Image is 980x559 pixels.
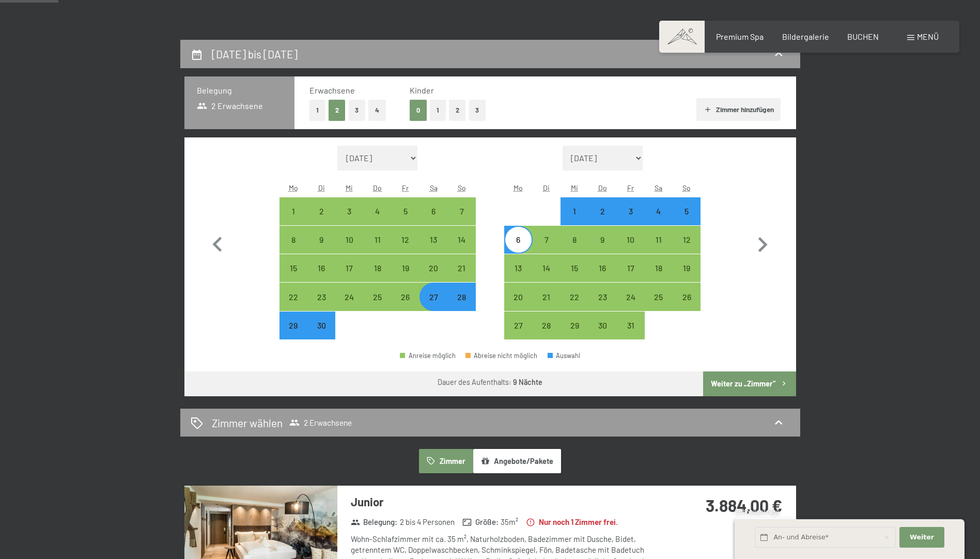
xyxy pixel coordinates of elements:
[682,183,691,192] abbr: Sonntag
[364,197,392,225] div: Thu Sep 04 2025
[645,226,673,254] div: Anreise möglich
[616,254,644,282] div: Anreise möglich
[910,533,934,542] span: Weiter
[212,48,298,60] h2: [DATE] bis [DATE]
[335,254,363,282] div: Wed Sep 17 2025
[351,494,658,510] h3: Junior
[534,236,559,261] div: 7
[419,226,447,254] div: Sat Sep 13 2025
[462,517,499,527] strong: Größe :
[447,283,475,310] div: Anreise möglich
[533,312,561,339] div: Anreise möglich
[281,207,306,233] div: 1
[329,100,346,121] button: 2
[617,207,643,233] div: 3
[307,254,335,282] div: Tue Sep 16 2025
[410,100,427,121] button: 0
[561,197,588,225] div: Wed Oct 01 2025
[421,264,446,290] div: 20
[307,254,335,282] div: Anreise möglich
[419,197,447,225] div: Anreise möglich
[513,378,542,386] b: 9 Nächte
[646,264,672,290] div: 18
[279,197,307,225] div: Anreise möglich
[335,197,363,225] div: Wed Sep 03 2025
[400,352,456,359] div: Anreise möglich
[616,254,644,282] div: Fri Oct 17 2025
[561,254,588,282] div: Wed Oct 15 2025
[504,283,532,310] div: Mon Oct 20 2025
[392,226,419,254] div: Fri Sep 12 2025
[421,236,446,261] div: 13
[533,254,561,282] div: Anreise möglich
[365,264,391,290] div: 18
[281,293,306,319] div: 22
[335,226,363,254] div: Anreise möglich
[335,226,363,254] div: Wed Sep 10 2025
[588,254,616,282] div: Anreise möglich
[505,321,531,347] div: 27
[281,264,306,290] div: 15
[533,283,561,310] div: Anreise möglich
[548,352,581,359] div: Auswahl
[307,312,335,339] div: Tue Sep 30 2025
[561,197,588,225] div: Anreise möglich
[533,226,561,254] div: Tue Oct 07 2025
[448,236,474,261] div: 14
[562,321,587,347] div: 29
[588,226,616,254] div: Thu Oct 09 2025
[917,32,939,41] span: Menü
[673,226,701,254] div: Anreise möglich
[534,293,559,319] div: 21
[847,32,879,41] a: BUCHEN
[561,283,588,310] div: Anreise möglich
[514,183,523,192] abbr: Montag
[504,226,532,254] div: Anreise möglich
[335,283,363,310] div: Wed Sep 24 2025
[336,207,362,233] div: 3
[646,293,672,319] div: 25
[447,226,475,254] div: Sun Sep 14 2025
[696,98,781,121] button: Zimmer hinzufügen
[588,283,616,310] div: Thu Oct 23 2025
[589,264,615,290] div: 16
[673,254,701,282] div: Sun Oct 19 2025
[308,293,334,319] div: 23
[504,312,532,339] div: Anreise möglich
[448,293,474,319] div: 28
[505,293,531,319] div: 20
[561,283,588,310] div: Wed Oct 22 2025
[616,283,644,310] div: Anreise möglich
[716,32,764,41] span: Premium Spa
[627,183,634,192] abbr: Freitag
[419,197,447,225] div: Sat Sep 06 2025
[589,236,615,261] div: 9
[279,254,307,282] div: Mon Sep 15 2025
[616,197,644,225] div: Fri Oct 03 2025
[504,226,532,254] div: Mon Oct 06 2025
[646,236,672,261] div: 11
[645,197,673,225] div: Sat Oct 04 2025
[449,100,466,121] button: 2
[402,183,409,192] abbr: Freitag
[447,283,475,310] div: Sun Sep 28 2025
[392,254,419,282] div: Fri Sep 19 2025
[307,312,335,339] div: Anreise möglich
[589,321,615,347] div: 30
[421,207,446,233] div: 6
[645,254,673,282] div: Anreise möglich
[438,377,542,387] div: Dauer des Aufenthalts:
[534,264,559,290] div: 14
[318,183,325,192] abbr: Dienstag
[588,197,616,225] div: Thu Oct 02 2025
[336,264,362,290] div: 17
[279,226,307,254] div: Mon Sep 08 2025
[197,100,263,112] span: 2 Erwachsene
[655,183,662,192] abbr: Samstag
[335,283,363,310] div: Anreise möglich
[448,264,474,290] div: 21
[307,226,335,254] div: Anreise möglich
[212,415,283,430] h2: Zimmer wählen
[392,197,419,225] div: Anreise möglich
[419,254,447,282] div: Sat Sep 20 2025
